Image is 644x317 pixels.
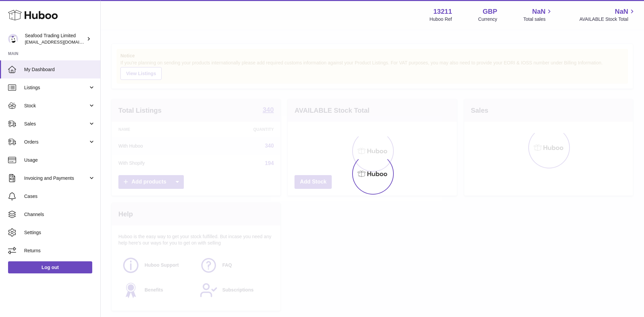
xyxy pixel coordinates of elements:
span: Channels [24,211,95,218]
span: Orders [24,139,88,145]
a: Log out [8,261,92,273]
img: internalAdmin-13211@internal.huboo.com [8,34,18,44]
span: Sales [24,121,88,127]
span: NaN [532,7,545,16]
span: My Dashboard [24,66,95,73]
div: Seafood Trading Limited [25,33,85,45]
strong: 13211 [433,7,452,16]
span: Cases [24,193,95,200]
span: Total sales [523,16,553,22]
span: Stock [24,103,88,109]
span: Returns [24,248,95,254]
div: Currency [478,16,497,22]
a: NaN Total sales [523,7,553,22]
span: [EMAIL_ADDRESS][DOMAIN_NAME] [25,39,99,45]
span: NaN [615,7,628,16]
strong: GBP [483,7,497,16]
span: Listings [24,85,88,91]
span: AVAILABLE Stock Total [579,16,636,22]
span: Settings [24,229,95,236]
a: NaN AVAILABLE Stock Total [579,7,636,22]
span: Invoicing and Payments [24,175,88,181]
span: Usage [24,157,95,163]
div: Huboo Ref [430,16,452,22]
